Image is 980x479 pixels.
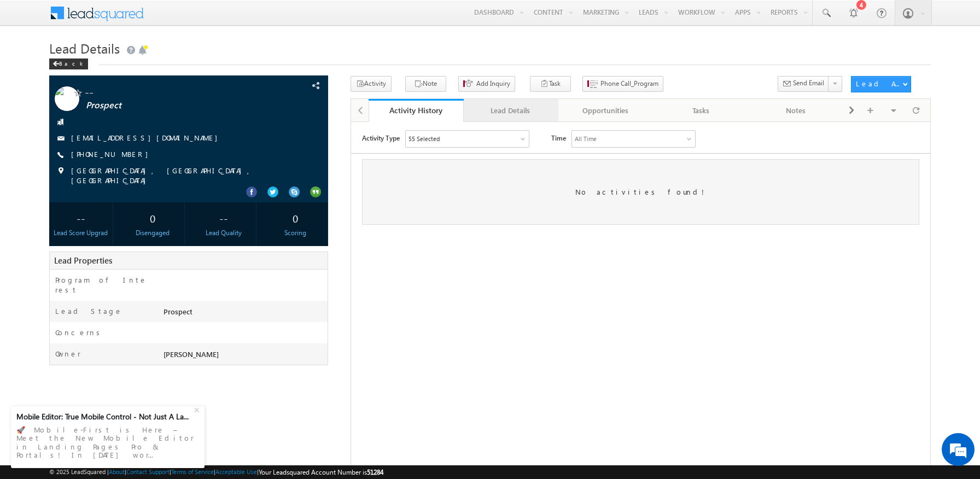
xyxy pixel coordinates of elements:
[49,58,94,67] a: Back
[582,76,663,92] button: Phone Call_Program
[558,99,654,122] a: Opportunities
[567,104,644,117] div: Opportunities
[55,306,122,316] label: Lead Stage
[71,133,223,142] a: [EMAIL_ADDRESS][DOMAIN_NAME]
[224,12,246,22] div: All Time
[259,468,383,476] span: Your Leadsquared Account Number is
[55,328,104,337] label: Concerns
[367,468,383,476] span: 51284
[530,76,571,92] button: Task
[351,76,392,92] button: Activity
[195,208,253,228] div: --
[851,76,911,92] button: Lead Actions
[52,228,110,238] div: Lead Score Upgrad
[200,8,215,25] span: Time
[85,86,259,97] span: --
[86,100,260,111] span: Prospect
[49,467,383,477] span: © 2025 LeadSquared | | | | |
[472,104,549,117] div: Lead Details
[369,99,464,122] a: Activity History
[55,86,79,115] img: Profile photo
[126,468,170,475] a: Contact Support
[16,412,192,422] div: Mobile Editor: True Mobile Control - Not Just A La...
[55,349,81,359] label: Owner
[71,166,299,185] span: [GEOGRAPHIC_DATA], [GEOGRAPHIC_DATA], [GEOGRAPHIC_DATA]
[54,255,112,266] span: Lead Properties
[123,208,182,228] div: 0
[71,149,154,160] span: [PHONE_NUMBER]
[266,208,325,228] div: 0
[195,228,253,238] div: Lead Quality
[171,468,214,475] a: Terms of Service
[109,468,125,475] a: About
[377,105,456,115] div: Activity History
[55,275,150,295] label: Program of Interest
[215,468,257,475] a: Acceptable Use
[464,99,559,122] a: Lead Details
[476,79,510,89] span: Add Inquiry
[164,349,219,359] span: [PERSON_NAME]
[778,76,829,92] button: Send Email
[600,79,658,89] span: Phone Call_Program
[757,104,834,117] div: Notes
[161,306,328,322] div: Prospect
[123,228,182,238] div: Disengaged
[662,104,739,117] div: Tasks
[266,228,325,238] div: Scoring
[654,99,749,122] a: Tasks
[191,402,205,416] div: +
[458,76,515,92] button: Add Inquiry
[11,37,568,103] div: No activities found!
[405,76,446,92] button: Note
[49,39,120,57] span: Lead Details
[11,8,49,25] span: Activity Type
[57,12,89,22] div: 55 Selected
[55,9,178,25] div: Sales Activity,Program,Email Bounced,Email Link Clicked,Email Marked Spam & 50 more..
[16,422,199,463] div: 🚀 Mobile-First is Here – Meet the New Mobile Editor in Landing Pages Pro & Portals! In [DATE] wor...
[793,78,824,88] span: Send Email
[49,59,88,69] div: Back
[749,99,844,122] a: Notes
[856,79,902,89] div: Lead Actions
[52,208,110,228] div: --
